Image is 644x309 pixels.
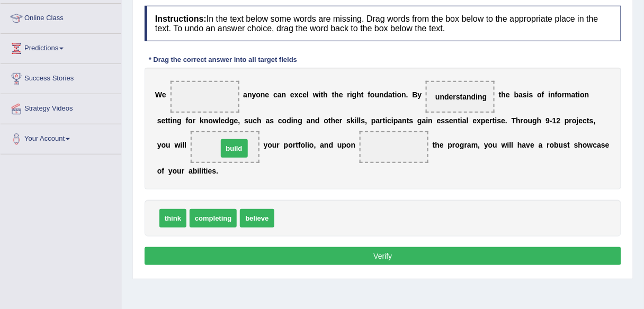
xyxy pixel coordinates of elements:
[464,141,467,149] b: r
[386,116,388,125] b: i
[299,90,303,99] b: c
[433,141,435,149] b: t
[339,116,342,125] b: r
[1,124,121,151] a: Your Account
[477,116,481,125] b: x
[554,141,559,149] b: b
[365,116,367,125] b: ,
[1,94,121,121] a: Strategy Videos
[203,167,206,175] b: t
[488,141,493,149] b: o
[314,141,316,149] b: ,
[168,116,171,125] b: t
[337,141,342,149] b: u
[533,116,538,125] b: g
[512,116,516,125] b: T
[346,116,351,125] b: s
[1,4,121,30] a: Online Class
[426,116,428,125] b: i
[155,14,207,23] b: Instructions:
[162,141,166,149] b: o
[538,90,542,99] b: o
[407,116,409,125] b: t
[384,90,389,99] b: d
[388,90,392,99] b: a
[342,141,347,149] b: p
[165,116,168,125] b: t
[445,116,449,125] b: s
[334,90,339,99] b: h
[502,141,507,149] b: w
[305,141,307,149] b: l
[273,90,278,99] b: c
[478,141,480,149] b: ,
[175,141,181,149] b: w
[562,90,565,99] b: r
[486,116,490,125] b: e
[257,116,262,125] b: h
[171,81,239,113] span: Drop target
[268,141,273,149] b: o
[440,141,444,149] b: e
[155,90,162,99] b: W
[315,116,320,125] b: d
[240,209,274,228] span: believe
[166,141,171,149] b: u
[371,116,376,125] b: p
[493,141,498,149] b: u
[505,116,507,125] b: .
[471,141,478,149] b: m
[517,141,522,149] b: h
[225,116,230,125] b: d
[473,116,477,125] b: e
[559,141,563,149] b: u
[380,116,382,125] b: r
[206,167,208,175] b: i
[495,116,497,125] b: i
[587,116,589,125] b: t
[219,116,221,125] b: l
[350,90,352,99] b: i
[324,116,328,125] b: o
[248,116,253,125] b: u
[355,116,357,125] b: i
[145,6,621,41] h4: In the text below some words are missing. Drag words from the box below to the appropriate place ...
[173,116,177,125] b: n
[398,116,402,125] b: a
[208,116,213,125] b: o
[521,116,523,125] b: r
[409,116,414,125] b: s
[347,90,350,99] b: r
[291,116,293,125] b: i
[565,90,571,99] b: m
[526,141,531,149] b: v
[307,90,309,99] b: l
[303,90,307,99] b: e
[585,90,589,99] b: n
[589,116,594,125] b: s
[168,167,173,175] b: y
[594,116,596,125] b: ,
[437,116,441,125] b: e
[1,34,121,60] a: Predictions
[518,90,523,99] b: a
[244,116,248,125] b: s
[270,116,274,125] b: s
[313,90,319,99] b: w
[376,116,380,125] b: a
[216,167,218,175] b: .
[351,116,355,125] b: k
[234,116,238,125] b: e
[357,90,362,99] b: h
[460,116,462,125] b: i
[157,141,162,149] b: y
[213,116,219,125] b: w
[506,90,510,99] b: e
[243,90,247,99] b: a
[597,141,602,149] b: a
[346,141,351,149] b: o
[435,93,487,101] span: understanding
[307,116,311,125] b: a
[417,116,422,125] b: g
[332,90,335,99] b: t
